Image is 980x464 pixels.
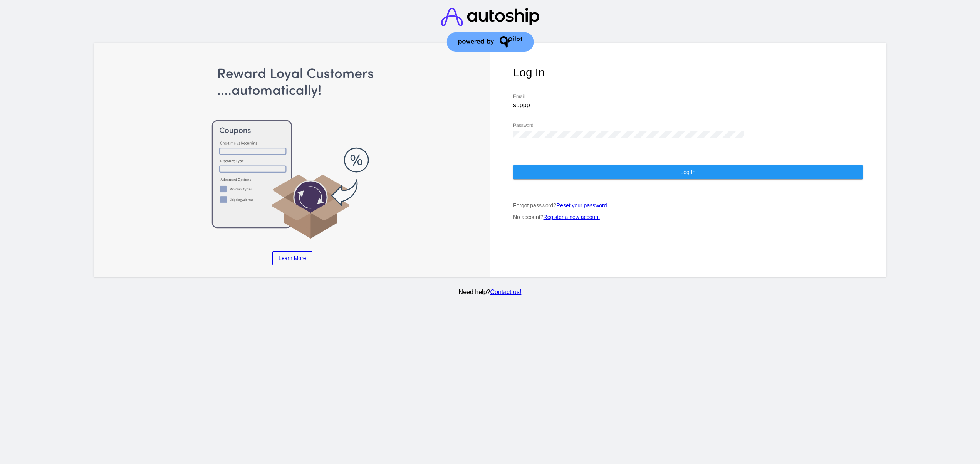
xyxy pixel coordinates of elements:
[272,251,312,265] a: Learn More
[556,202,607,208] a: Reset your password
[117,66,467,240] img: Apply Coupons Automatically to Scheduled Orders with QPilot
[680,169,695,175] span: Log In
[93,289,888,296] p: Need help?
[513,66,863,79] h1: Log In
[544,214,600,220] a: Register a new account
[490,289,521,295] a: Contact us!
[513,214,863,220] p: No account?
[279,255,306,261] span: Learn More
[513,202,863,208] p: Forgot password?
[513,102,744,109] input: Email
[513,165,863,179] button: Log In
